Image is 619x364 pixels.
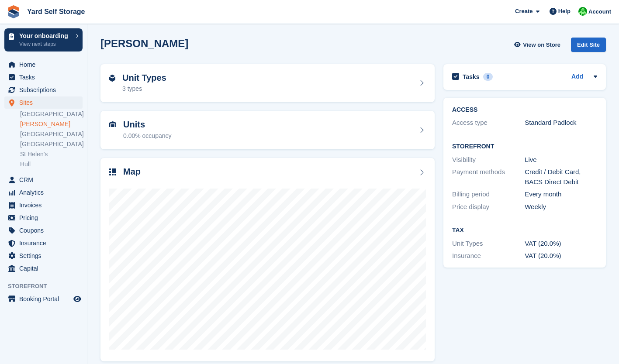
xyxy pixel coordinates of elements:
img: unit-icn-7be61d7bf1b0ce9d3e12c5938cc71ed9869f7b940bace4675aadf7bd6d80202e.svg [109,121,116,127]
span: Tasks [19,71,72,83]
a: St Helen's [20,150,83,158]
span: Help [558,7,571,16]
div: VAT (20.0%) [525,251,597,261]
a: menu [4,212,83,224]
div: Access type [452,118,525,128]
div: Live [525,155,597,165]
div: Weekly [525,202,597,212]
span: Create [515,7,533,16]
a: Add [571,72,583,82]
img: Nicholas Bellwood [578,7,587,16]
span: Subscriptions [19,84,72,96]
a: View on Store [513,38,564,52]
span: Settings [19,250,72,262]
div: 0 [483,73,493,81]
a: menu [4,186,83,199]
a: menu [4,237,83,249]
div: VAT (20.0%) [525,239,597,249]
a: [GEOGRAPHIC_DATA] [20,110,83,118]
h2: Tax [452,227,597,234]
span: Insurance [19,237,72,249]
a: Hull [20,160,83,168]
a: [GEOGRAPHIC_DATA] [20,140,83,148]
span: CRM [19,174,72,186]
div: Insurance [452,251,525,261]
a: menu [4,71,83,83]
a: menu [4,58,83,71]
a: Yard Self Storage [24,4,89,19]
h2: Unit Types [122,73,166,83]
img: map-icn-33ee37083ee616e46c38cad1a60f524a97daa1e2b2c8c0bc3eb3415660979fc1.svg [109,168,116,175]
div: Every month [525,189,597,199]
span: Analytics [19,186,72,199]
div: 0.00% occupancy [123,131,172,141]
span: Coupons [19,224,72,237]
a: menu [4,250,83,262]
a: [GEOGRAPHIC_DATA] [20,130,83,138]
a: Map [100,158,435,362]
div: Credit / Debit Card, BACS Direct Debit [525,167,597,187]
div: Payment methods [452,167,525,187]
span: Booking Portal [19,293,72,305]
a: Edit Site [571,38,606,55]
img: stora-icon-8386f47178a22dfd0bd8f6a31ec36ba5ce8667c1dd55bd0f319d3a0aa187defe.svg [7,5,20,18]
a: [PERSON_NAME] [20,120,83,128]
h2: Storefront [452,143,597,150]
a: Your onboarding View next steps [4,28,83,52]
div: Standard Padlock [525,118,597,128]
p: Your onboarding [19,33,71,39]
span: Capital [19,262,72,275]
div: Unit Types [452,239,525,249]
a: Units 0.00% occupancy [100,111,435,149]
span: Sites [19,96,72,109]
div: Billing period [452,189,525,199]
div: 3 types [122,84,166,93]
h2: Units [123,120,172,130]
a: menu [4,174,83,186]
p: View next steps [19,40,71,48]
div: Edit Site [571,38,606,52]
div: Visibility [452,155,525,165]
a: menu [4,96,83,109]
h2: Map [123,167,141,177]
span: Pricing [19,212,72,224]
span: Account [588,7,611,16]
a: menu [4,262,83,275]
span: View on Store [523,41,560,49]
img: unit-type-icn-2b2737a686de81e16bb02015468b77c625bbabd49415b5ef34ead5e3b44a266d.svg [109,75,115,82]
h2: Tasks [463,73,480,81]
span: Storefront [8,282,87,291]
span: Home [19,58,72,71]
a: menu [4,293,83,305]
a: menu [4,84,83,96]
a: menu [4,224,83,237]
div: Price display [452,202,525,212]
h2: [PERSON_NAME] [100,38,188,49]
a: Unit Types 3 types [100,64,435,103]
a: menu [4,199,83,211]
h2: ACCESS [452,106,597,113]
span: Invoices [19,199,72,211]
a: Preview store [72,294,83,304]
